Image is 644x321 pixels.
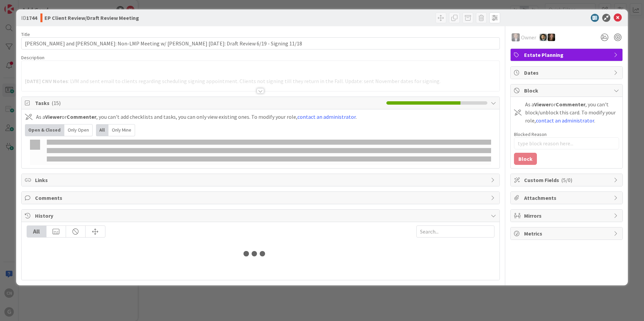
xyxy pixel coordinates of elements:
[108,124,135,136] div: Only Mine
[536,117,594,124] a: contact an administrator
[35,176,487,184] span: Links
[35,99,383,107] span: Tasks
[35,212,487,220] span: History
[540,34,547,41] img: CG
[524,69,610,77] span: Dates
[21,14,37,22] span: ID
[561,177,572,183] span: ( 5/0 )
[26,14,37,21] b: 1744
[52,100,61,106] span: ( 15 )
[35,194,487,202] span: Comments
[64,124,93,136] div: Only Open
[525,100,619,124] div: As a or , you can't block/unblock this card. To modify your role, .
[67,113,96,120] b: Commenter
[524,86,610,95] span: Block
[27,226,46,237] div: All
[514,153,537,165] button: Block
[548,34,555,41] img: SB
[21,55,44,61] span: Description
[521,33,536,41] span: Owner
[524,212,610,220] span: Mirrors
[21,37,500,49] input: type card name here...
[524,51,610,59] span: Estate Planning
[416,225,494,238] input: Search...
[297,113,356,120] a: contact an administrator
[21,31,30,37] label: Title
[36,113,357,121] div: As a or , you can't add checklists and tasks, you can only view existing ones. To modify your rol...
[512,33,520,41] img: BG
[524,176,610,184] span: Custom Fields
[514,131,547,137] label: Blocked Reason
[44,15,139,21] b: EP Client Review/Draft Review Meeting
[45,113,62,120] b: Viewer
[25,124,64,136] div: Open & Closed
[96,124,108,136] div: All
[556,101,585,108] b: Commenter
[524,194,610,202] span: Attachments
[524,229,610,238] span: Metrics
[534,101,551,108] b: Viewer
